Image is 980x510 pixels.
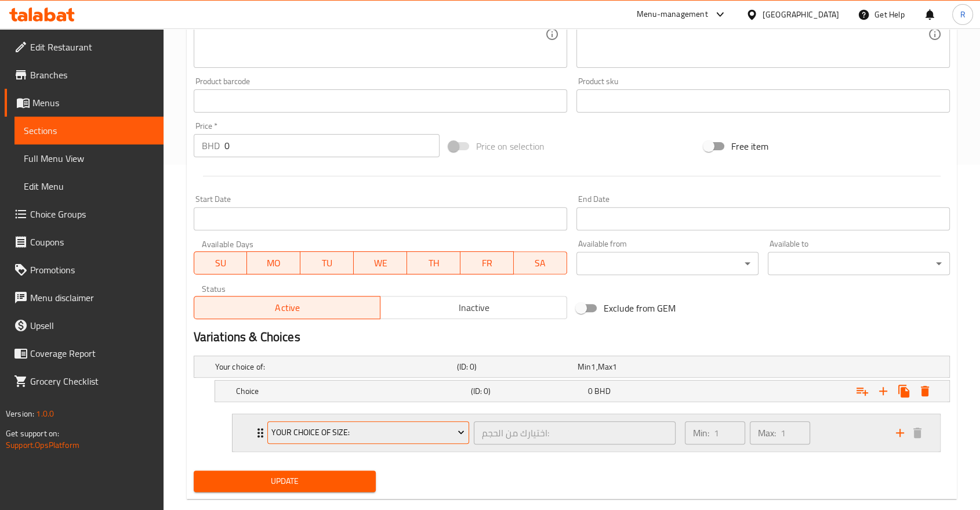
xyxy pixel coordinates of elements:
div: [GEOGRAPHIC_DATA] [763,8,839,21]
div: , [578,361,694,372]
button: Add new choice [873,381,894,402]
a: Branches [5,61,164,89]
span: Inactive [385,299,562,316]
span: Coverage Report [30,346,154,360]
span: Your Choice Of Size: [271,425,464,440]
button: Add choice group [852,381,873,402]
button: MO [247,251,300,274]
span: Full Menu View [24,151,154,165]
span: Menu disclaimer [30,291,154,305]
span: SA [518,255,562,272]
button: Clone new choice [894,381,914,402]
a: Menu disclaimer [5,284,164,312]
span: TU [305,255,349,272]
span: SU [199,255,243,272]
button: Active [194,296,381,319]
span: R [960,8,965,21]
button: add [891,424,909,442]
button: Inactive [380,296,567,319]
span: Get support on: [6,426,59,441]
span: Max [598,359,612,374]
p: Min: [693,426,709,440]
span: Min [578,359,591,374]
button: SA [514,251,567,274]
button: WE [354,251,407,274]
button: Your Choice Of Size: [267,421,469,444]
span: MO [252,255,296,272]
span: FR [465,255,509,272]
li: Expand [223,409,950,457]
span: Sections [24,124,154,138]
button: SU [194,251,248,274]
span: Branches [30,68,154,82]
span: 1.0.0 [36,406,54,421]
div: ​ [576,252,758,275]
a: Full Menu View [14,144,164,172]
button: delete [909,424,926,442]
button: TH [407,251,460,274]
span: Edit Menu [24,179,154,193]
div: Expand [233,414,940,451]
a: Edit Restaurant [5,33,164,61]
h5: Choice [236,385,466,397]
h5: Your choice of: [215,361,452,372]
input: Please enter product sku [576,89,950,113]
span: 0 [588,384,593,399]
input: Please enter price [224,134,440,157]
button: Update [194,471,376,492]
span: Free item [731,139,768,153]
span: Menus [32,96,154,110]
span: Version: [6,406,34,421]
span: 1 [591,359,596,374]
a: Upsell [5,312,164,339]
a: Promotions [5,256,164,284]
h5: (ID: 0) [456,361,572,372]
div: Expand [194,356,949,377]
p: Max: [758,426,776,440]
a: Support.OpsPlatform [6,437,79,453]
input: Please enter product barcode [194,89,567,113]
span: WE [358,255,402,272]
span: Coupons [30,235,154,249]
span: Price on selection [476,139,545,153]
span: Update [203,474,366,489]
button: TU [300,251,354,274]
div: ​ [768,252,950,275]
a: Coverage Report [5,339,164,367]
span: 1 [612,359,617,374]
span: Grocery Checklist [30,374,154,388]
textarea: بسكويت بفستق محشو بفستق [585,7,928,62]
span: Edit Restaurant [30,40,154,54]
a: Coupons [5,228,164,256]
a: Menus [5,89,164,117]
span: TH [412,255,456,272]
span: Promotions [30,263,154,277]
h5: (ID: 0) [470,385,583,397]
a: Grocery Checklist [5,367,164,395]
span: BHD [594,384,610,399]
a: Edit Menu [14,172,164,200]
button: Delete Choice [914,381,935,402]
button: FR [460,251,514,274]
a: Choice Groups [5,200,164,228]
span: Choice Groups [30,207,154,221]
h2: Variations & Choices [194,328,950,346]
span: Active [199,299,376,316]
div: Expand [215,381,949,402]
span: Exclude from GEM [604,301,676,315]
textarea: Biscuit pistachio filled with pistachio [202,7,545,62]
p: BHD [202,139,220,153]
a: Sections [14,117,164,144]
div: Menu-management [637,8,708,21]
span: Upsell [30,319,154,332]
